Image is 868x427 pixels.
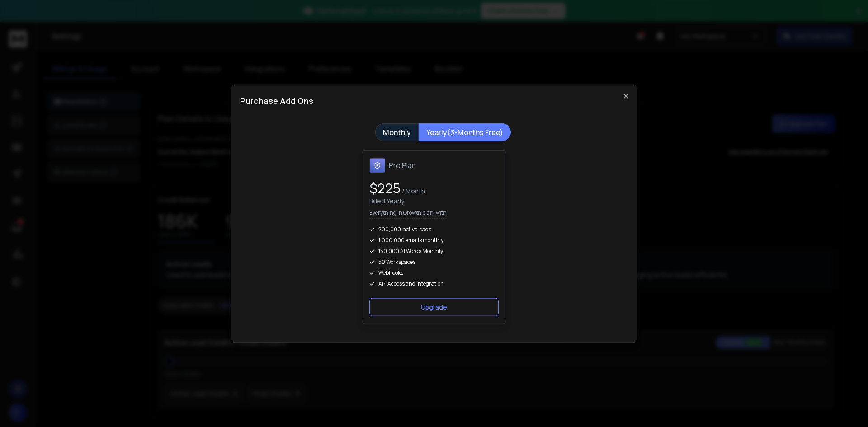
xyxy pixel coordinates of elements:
[401,187,425,195] span: / Month
[369,226,499,233] div: 200,000 active leads
[369,258,499,266] div: 50 Workspaces
[419,123,511,141] button: Yearly(3-Months Free)
[375,123,419,141] button: Monthly
[369,298,499,316] button: Upgrade
[369,237,499,244] div: 1,000,000 emails monthly
[240,94,313,107] h1: Purchase Add Ons
[369,158,385,173] img: Pro Plan icon
[369,269,499,277] div: Webhooks
[369,280,499,287] div: API Access and Integration
[369,209,447,219] p: Everything in Growth plan, with
[369,197,499,206] div: Billed Yearly
[389,160,416,171] h1: Pro Plan
[369,179,401,197] span: $ 225
[369,248,499,255] div: 150,000 AI Words Monthly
